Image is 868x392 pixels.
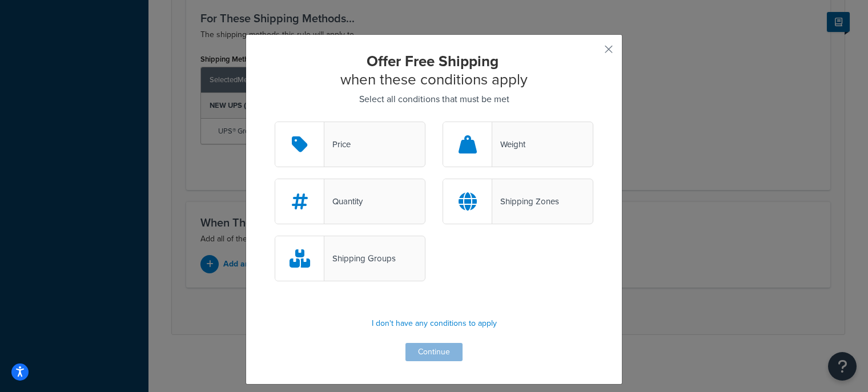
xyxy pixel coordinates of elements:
strong: Offer Free Shipping [367,50,499,72]
h2: when these conditions apply [275,52,593,88]
p: Select all conditions that must be met [275,91,593,107]
div: Weight [492,136,525,152]
p: I don't have any conditions to apply [275,316,593,332]
div: Quantity [324,193,363,209]
div: Shipping Zones [492,193,559,209]
div: Shipping Groups [324,250,396,266]
div: Price [324,136,351,152]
